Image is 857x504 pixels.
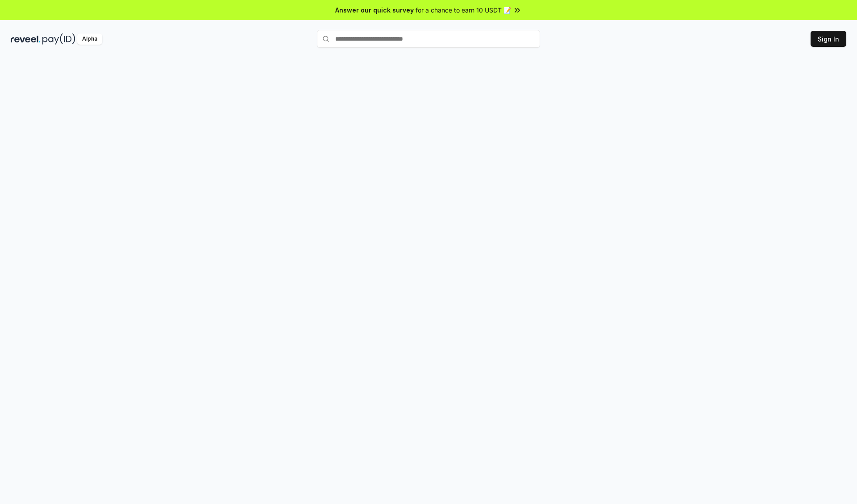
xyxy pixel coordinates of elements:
img: reveel_dark [11,33,41,45]
span: Answer our quick survey [335,5,414,15]
div: Alpha [77,33,102,45]
button: Sign In [811,31,846,47]
span: for a chance to earn 10 USDT 📝 [416,5,511,15]
img: pay_id [42,33,75,45]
